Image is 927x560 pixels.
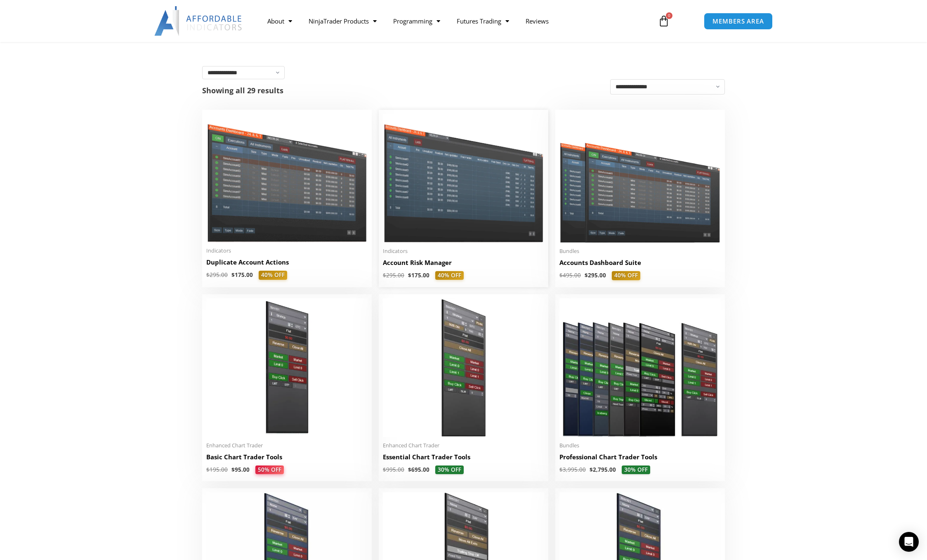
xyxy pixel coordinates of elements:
[206,258,368,267] h2: Duplicate Account Actions
[559,258,721,267] h2: Accounts Dashboard Suite
[206,466,210,473] span: $
[559,466,586,473] bdi: 3,995.00
[435,271,464,280] span: 40% OFF
[899,532,919,552] div: Open Intercom Messenger
[712,18,764,24] span: MEMBERS AREA
[559,258,721,271] a: Accounts Dashboard Suite
[585,272,606,279] bdi: 295.00
[206,453,368,465] a: Basic Chart Trader Tools
[383,248,544,255] span: Indicators
[517,12,557,31] a: Reviews
[231,466,235,473] span: $
[383,442,544,449] span: Enhanced Chart Trader
[610,79,725,95] select: Shop order
[383,272,404,279] bdi: 295.00
[383,272,386,279] span: $
[202,87,283,94] p: Showing all 29 results
[259,271,287,280] span: 40% OFF
[259,12,649,31] nav: Menu
[408,466,429,473] bdi: 695.00
[559,272,581,279] bdi: 495.00
[408,272,411,279] span: $
[383,298,544,437] img: Essential Chart Trader Tools
[206,114,368,242] img: Duplicate Account Actions
[408,466,411,473] span: $
[383,453,544,461] h2: Essential Chart Trader Tools
[408,272,429,279] bdi: 175.00
[300,12,385,31] a: NinjaTrader Products
[383,258,544,267] h2: Account Risk Manager
[559,114,721,243] img: Accounts Dashboard Suite
[206,247,368,254] span: Indicators
[206,442,368,449] span: Enhanced Chart Trader
[383,258,544,271] a: Account Risk Manager
[154,6,243,36] img: LogoAI | Affordable Indicators – NinjaTrader
[383,453,544,465] a: Essential Chart Trader Tools
[646,9,682,33] a: 0
[383,114,544,242] img: Account Risk Manager
[559,298,721,437] img: ProfessionalToolsBundlePage
[206,258,368,271] a: Duplicate Account Actions
[590,466,616,473] bdi: 2,795.00
[612,271,640,280] span: 40% OFF
[559,466,563,473] span: $
[559,453,721,461] h2: Professional Chart Trader Tools
[448,12,517,31] a: Futures Trading
[206,466,228,473] bdi: 195.00
[383,466,386,473] span: $
[559,272,563,279] span: $
[559,453,721,465] a: Professional Chart Trader Tools
[383,466,404,473] bdi: 995.00
[206,453,368,461] h2: Basic Chart Trader Tools
[385,12,448,31] a: Programming
[231,271,253,279] bdi: 175.00
[206,271,210,279] span: $
[585,272,588,279] span: $
[559,248,721,255] span: Bundles
[559,442,721,449] span: Bundles
[255,465,284,475] span: 50% OFF
[231,466,250,473] bdi: 95.00
[206,298,368,437] img: BasicTools
[622,465,650,475] span: 30% OFF
[231,271,235,279] span: $
[435,465,464,475] span: 30% OFF
[666,12,672,19] span: 0
[206,271,228,279] bdi: 295.00
[704,13,773,30] a: MEMBERS AREA
[590,466,593,473] span: $
[259,12,300,31] a: About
